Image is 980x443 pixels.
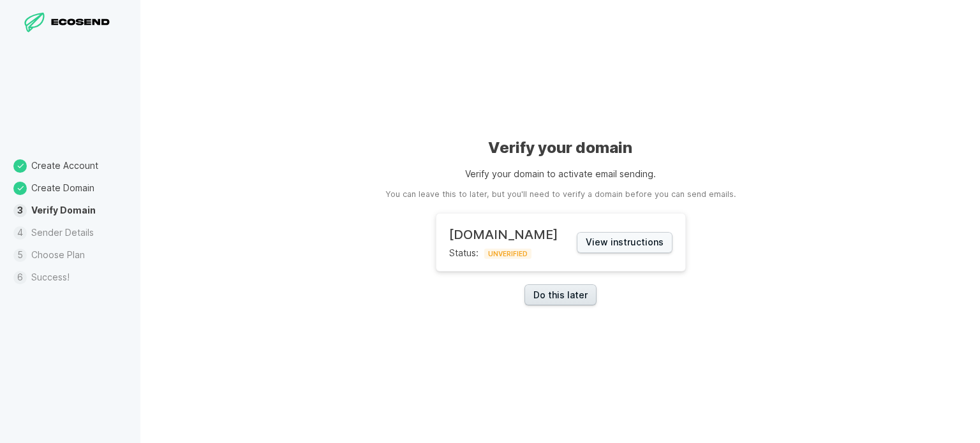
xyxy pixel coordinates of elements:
[524,284,597,305] a: Do this later
[488,138,632,158] h1: Verify your domain
[577,232,672,253] button: View instructions
[449,227,558,242] h2: [DOMAIN_NAME]
[449,227,558,258] div: Status:
[465,167,656,180] p: Verify your domain to activate email sending.
[484,249,531,259] span: UNVERIFIED
[385,189,736,201] aside: You can leave this to later, but you'll need to verify a domain before you can send emails.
